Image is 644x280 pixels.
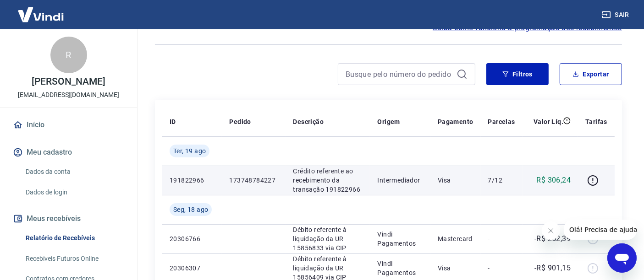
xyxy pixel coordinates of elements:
iframe: Mensagem da empresa [564,220,637,240]
p: - [488,234,515,243]
a: Dados de login [22,183,126,202]
p: - [488,264,515,273]
p: Visa [438,176,473,185]
p: Pedido [229,117,251,126]
img: Vindi [11,0,71,28]
p: Mastercard [438,234,473,243]
p: Intermediador [377,176,423,185]
input: Busque pelo número do pedido [346,67,453,81]
div: R [50,37,87,73]
p: ID [170,117,176,126]
p: Tarifas [585,117,607,126]
p: Crédito referente ao recebimento da transação 191822966 [293,167,363,194]
p: Vindi Pagamentos [377,259,423,277]
iframe: Fechar mensagem [542,221,560,240]
p: 20306766 [170,234,215,243]
button: Meu cadastro [11,142,126,162]
a: Início [11,115,126,135]
button: Sair [600,6,633,23]
p: Origem [377,117,400,126]
a: Relatório de Recebíveis [22,229,126,248]
p: -R$ 252,39 [534,233,571,244]
p: Descrição [293,117,324,126]
button: Filtros [486,63,549,85]
p: Valor Líq. [534,117,563,126]
p: 20306307 [170,264,215,273]
a: Recebíveis Futuros Online [22,249,126,268]
a: Dados da conta [22,162,126,181]
p: [EMAIL_ADDRESS][DOMAIN_NAME] [18,90,119,100]
p: Pagamento [438,117,473,126]
p: R$ 306,24 [537,175,571,186]
p: Débito referente à liquidação da UR 15856833 via CIP [293,225,363,253]
p: [PERSON_NAME] [32,77,105,86]
iframe: Botão para abrir a janela de mensagens [607,243,637,273]
p: 7/12 [488,176,515,185]
span: Ter, 19 ago [173,146,206,156]
p: -R$ 901,15 [534,263,571,274]
span: Seg, 18 ago [173,205,208,214]
span: Olá! Precisa de ajuda? [6,6,77,14]
p: 191822966 [170,176,215,185]
p: Parcelas [488,117,515,126]
p: Visa [438,264,473,273]
p: Vindi Pagamentos [377,230,423,248]
button: Exportar [560,63,622,85]
p: 173748784227 [229,176,278,185]
button: Meus recebíveis [11,209,126,229]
